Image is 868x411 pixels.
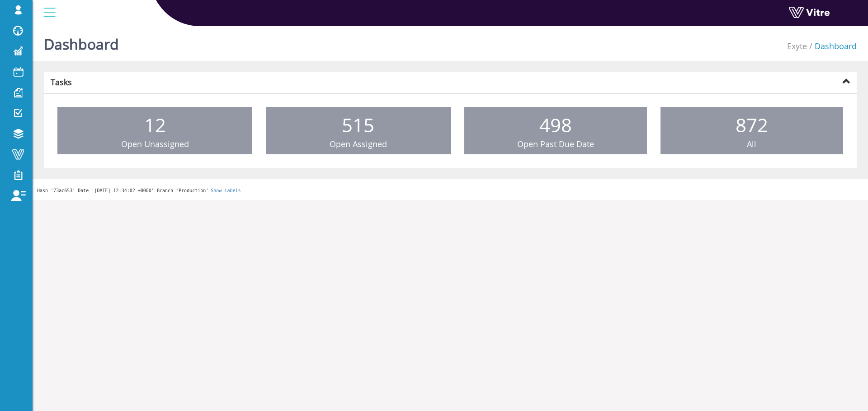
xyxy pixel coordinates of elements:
[266,107,450,155] a: 515 Open Assigned
[539,112,572,138] span: 498
[807,41,857,52] li: Dashboard
[660,107,843,155] a: 872 All
[464,107,647,155] a: 498 Open Past Due Date
[44,23,119,61] h1: Dashboard
[144,112,166,138] span: 12
[51,77,72,88] strong: Tasks
[342,112,374,138] span: 515
[57,107,252,155] a: 12 Open Unassigned
[736,112,768,138] span: 872
[747,139,756,149] span: All
[517,139,594,149] span: Open Past Due Date
[211,188,241,193] a: Show Labels
[330,139,387,149] span: Open Assigned
[121,139,189,149] span: Open Unassigned
[787,41,807,51] a: Exyte
[37,188,208,193] span: Hash '73ac653' Date '[DATE] 12:34:02 +0000' Branch 'Production'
